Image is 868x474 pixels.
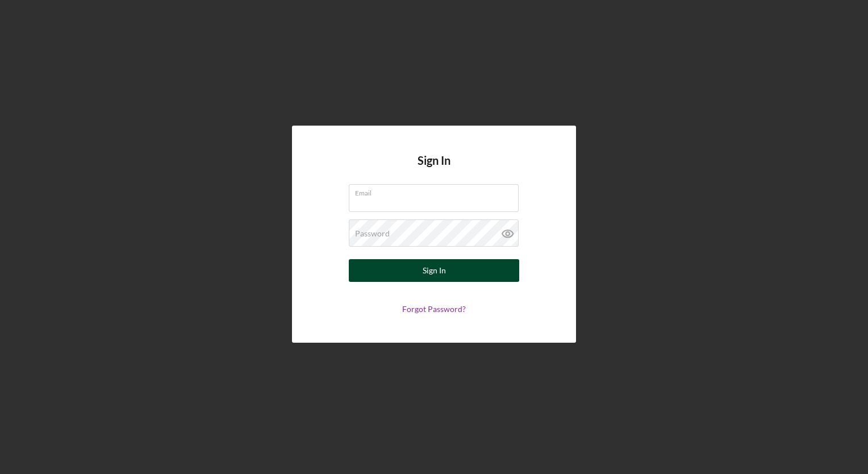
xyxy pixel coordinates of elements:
label: Password [355,229,390,238]
a: Forgot Password? [402,304,466,314]
h4: Sign In [418,154,450,184]
div: Sign In [423,259,446,282]
label: Email [355,185,519,197]
button: Sign In [349,259,519,282]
